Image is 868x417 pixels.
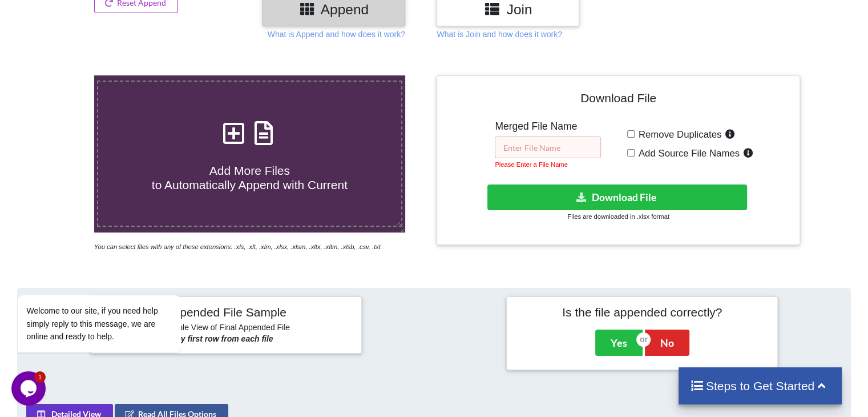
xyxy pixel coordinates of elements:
[11,231,217,366] iframe: chat widget
[11,371,48,406] iframe: chat widget
[515,305,769,319] h4: Is the file appended correctly?
[595,330,643,356] button: Yes
[437,29,562,40] p: What is Join and how does it work?
[495,137,601,158] input: Enter File Name
[271,1,397,18] h3: Append
[152,164,348,191] span: Add More Files to Automatically Append with Current
[690,379,831,393] h4: Steps to Get Started
[635,148,740,159] span: Add Source File Names
[445,84,791,117] h4: Download File
[94,243,381,250] i: You can select files with any of these extensions: .xls, .xlt, .xlm, .xlsx, .xlsm, .xltx, .xltm, ...
[487,185,747,210] button: Download File
[635,129,722,140] span: Remove Duplicates
[99,323,353,334] h6: Sample View of Final Appended File
[134,334,273,343] b: Showing only first row from each file
[445,1,571,18] h3: Join
[645,330,689,356] button: No
[495,121,601,133] h5: Merged File Name
[99,305,353,321] h4: Appended File Sample
[268,29,405,40] p: What is Append and how does it work?
[567,213,669,220] small: Files are downloaded in .xlsx format
[495,161,567,168] small: Please Enter a File Name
